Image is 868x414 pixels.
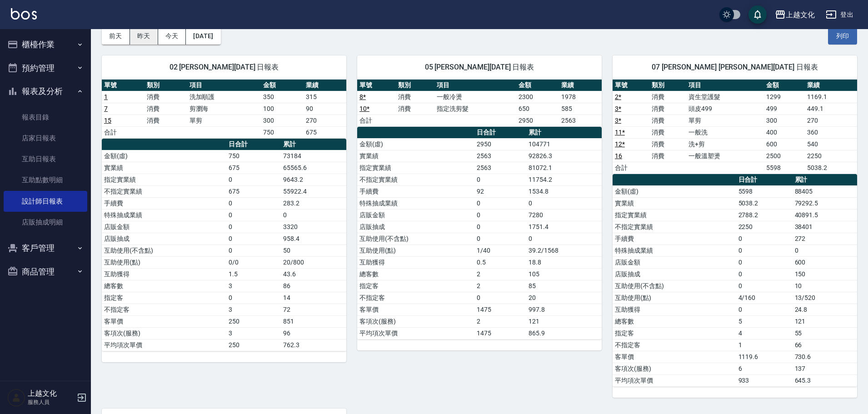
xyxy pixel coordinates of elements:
[649,138,686,150] td: 消費
[559,91,602,103] td: 1978
[226,327,281,339] td: 3
[357,127,602,339] table: a dense table
[102,28,130,45] button: 前天
[736,363,793,374] td: 6
[764,126,805,138] td: 400
[613,174,857,387] table: a dense table
[613,80,857,174] table: a dense table
[4,80,87,103] button: 報表及分析
[226,150,281,162] td: 750
[102,268,226,280] td: 互助獲得
[357,268,474,280] td: 總客數
[526,221,602,233] td: 1751.4
[102,315,226,327] td: 客單價
[474,209,526,221] td: 0
[281,162,346,174] td: 65565.6
[474,150,526,162] td: 2563
[102,304,226,315] td: 不指定客
[613,327,736,339] td: 指定客
[102,327,226,339] td: 客項次(服務)
[130,28,158,45] button: 昨天
[613,363,736,374] td: 客項次(服務)
[226,197,281,209] td: 0
[736,244,793,256] td: 0
[474,185,526,197] td: 92
[793,209,857,221] td: 40891.5
[4,56,87,80] button: 預約管理
[793,363,857,374] td: 137
[261,91,304,103] td: 350
[764,80,805,91] th: 金額
[649,115,686,126] td: 消費
[357,209,474,221] td: 店販金額
[281,268,346,280] td: 43.6
[686,150,764,162] td: 一般溫塑燙
[474,292,526,304] td: 0
[613,244,736,256] td: 特殊抽成業績
[104,93,108,100] a: 1
[764,150,805,162] td: 2500
[613,197,736,209] td: 實業績
[613,374,736,386] td: 平均項次單價
[357,115,396,126] td: 合計
[102,139,346,351] table: a dense table
[187,103,261,115] td: 剪瀏海
[526,233,602,244] td: 0
[104,117,111,124] a: 15
[226,339,281,351] td: 250
[102,209,226,221] td: 特殊抽成業績
[102,339,226,351] td: 平均項次單價
[474,315,526,327] td: 2
[526,268,602,280] td: 105
[822,6,857,23] button: 登出
[434,80,516,91] th: 項目
[805,103,857,115] td: 449.1
[281,304,346,315] td: 72
[764,162,805,174] td: 5598
[793,268,857,280] td: 150
[357,185,474,197] td: 手續費
[516,103,559,115] td: 650
[4,236,87,260] button: 客戶管理
[226,162,281,174] td: 675
[145,103,187,115] td: 消費
[786,9,815,20] div: 上越文化
[304,126,346,138] td: 675
[686,115,764,126] td: 單剪
[226,280,281,292] td: 3
[474,174,526,185] td: 0
[145,115,187,126] td: 消費
[4,191,87,212] a: 設計師日報表
[793,374,857,386] td: 645.3
[474,197,526,209] td: 0
[28,389,74,398] h5: 上越文化
[281,221,346,233] td: 3320
[516,91,559,103] td: 2300
[226,221,281,233] td: 0
[4,170,87,190] a: 互助點數明細
[4,33,87,56] button: 櫃檯作業
[686,91,764,103] td: 資生堂護髮
[104,105,108,112] a: 7
[526,138,602,150] td: 104771
[357,280,474,292] td: 指定客
[304,103,346,115] td: 90
[281,197,346,209] td: 283.2
[186,28,220,45] button: [DATE]
[102,233,226,244] td: 店販抽成
[261,126,304,138] td: 750
[805,162,857,174] td: 5038.2
[281,280,346,292] td: 86
[357,174,474,185] td: 不指定實業績
[793,233,857,244] td: 272
[281,327,346,339] td: 96
[474,280,526,292] td: 2
[526,185,602,197] td: 1534.8
[613,280,736,292] td: 互助使用(不含點)
[805,115,857,126] td: 270
[357,304,474,315] td: 客單價
[526,280,602,292] td: 85
[261,103,304,115] td: 100
[396,91,434,103] td: 消費
[736,197,793,209] td: 5038.2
